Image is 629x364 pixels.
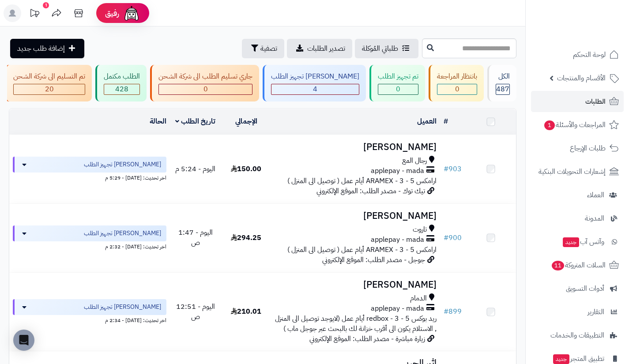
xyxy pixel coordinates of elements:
span: # [444,306,448,317]
span: وآتس آب [562,236,604,248]
span: ارامكس ARAMEX - 3 - 5 أيام عمل ( توصيل الى المنزل ) [287,244,437,255]
span: الأقسام والمنتجات [557,72,606,84]
div: الطلب مكتمل [104,71,140,82]
span: رفيق [105,8,119,19]
span: المراجعات والأسئلة [543,119,606,131]
span: 428 [115,84,128,94]
a: التقارير [531,301,624,323]
a: المدونة [531,208,624,229]
div: اخر تحديث: [DATE] - 2:34 م [13,315,166,324]
span: ارامكس ARAMEX - 3 - 5 أيام عمل ( توصيل الى المنزل ) [287,176,437,186]
div: تم التسليم الى شركة الشحن [13,71,85,82]
a: جاري تسليم الطلب الى شركة الشحن 0 [148,65,261,101]
a: طلباتي المُوكلة [355,39,418,58]
h3: [PERSON_NAME] [275,211,437,221]
span: 1 [544,120,555,130]
span: التقارير [588,306,604,318]
span: إشعارات التحويلات البنكية [539,165,606,178]
a: طلبات الإرجاع [531,138,624,159]
a: السلات المتروكة11 [531,255,624,276]
span: التطبيقات والخدمات [550,329,604,341]
span: إضافة طلب جديد [17,43,65,54]
button: تصفية [242,39,284,58]
span: تصدير الطلبات [307,43,345,54]
span: الدمام [410,293,427,304]
span: 150.00 [231,164,261,174]
span: اليوم - 12:51 ص [176,301,215,322]
div: بانتظار المراجعة [437,71,477,82]
a: تم تجهيز الطلب 0 [368,65,427,101]
div: 0 [437,84,477,94]
span: جديد [563,237,579,247]
div: 428 [104,84,139,94]
span: المدونة [585,212,604,225]
span: # [444,164,448,174]
div: 0 [159,84,252,94]
span: [PERSON_NAME] تجهيز الطلب [84,303,161,311]
span: 11 [552,261,564,270]
span: 0 [396,84,400,94]
div: [PERSON_NAME] تجهيز الطلب [271,71,359,82]
div: الكل [496,71,510,82]
span: أدوات التسويق [566,282,604,295]
span: # [444,233,448,243]
span: [PERSON_NAME] تجهيز الطلب [84,160,161,169]
span: العملاء [587,189,604,201]
span: رجال المع [402,156,427,166]
a: #903 [444,164,462,174]
div: اخر تحديث: [DATE] - 5:29 م [13,173,166,182]
span: تاروت [413,225,427,235]
span: طلبات الإرجاع [570,142,606,154]
a: أدوات التسويق [531,278,624,299]
span: جديد [553,354,569,364]
img: logo-2.png [569,25,621,43]
span: ريد بوكس redbox - 3 - 5 أيام عمل (لايوجد توصيل الى المنزل , الاستلام يكون الى أقرب خزانة لك بالبح... [275,313,437,334]
a: بانتظار المراجعة 0 [427,65,486,101]
span: 4 [313,84,317,94]
span: 20 [45,84,54,94]
a: الكل487 [486,65,518,101]
span: applepay - mada [371,304,424,314]
h3: [PERSON_NAME] [275,142,437,152]
div: 20 [14,84,85,94]
div: Open Intercom Messenger [13,330,34,351]
a: الطلب مكتمل 428 [94,65,148,101]
div: 0 [378,84,418,94]
span: 0 [203,84,208,94]
span: 294.25 [231,233,261,243]
a: العميل [417,116,437,127]
span: 0 [455,84,460,94]
a: المراجعات والأسئلة1 [531,114,624,135]
a: #899 [444,306,462,317]
span: تيك توك - مصدر الطلب: الموقع الإلكتروني [316,186,425,196]
a: إشعارات التحويلات البنكية [531,161,624,182]
div: تم تجهيز الطلب [378,71,418,82]
span: السلات المتروكة [551,259,606,271]
span: اليوم - 5:24 م [175,164,215,174]
a: الحالة [150,116,166,127]
a: إضافة طلب جديد [10,39,84,58]
a: تاريخ الطلب [175,116,215,127]
a: التطبيقات والخدمات [531,325,624,346]
span: اليوم - 1:47 ص [178,227,213,248]
span: طلباتي المُوكلة [362,43,398,54]
a: الطلبات [531,91,624,112]
div: 1 [43,2,49,8]
a: الإجمالي [235,116,257,127]
a: [PERSON_NAME] تجهيز الطلب 4 [261,65,368,101]
h3: [PERSON_NAME] [275,280,437,290]
span: [PERSON_NAME] تجهيز الطلب [84,229,161,238]
a: تصدير الطلبات [287,39,352,58]
a: تم التسليم الى شركة الشحن 20 [3,65,94,101]
span: 210.01 [231,306,261,317]
a: وآتس آبجديد [531,231,624,252]
span: 487 [496,84,509,94]
span: applepay - mada [371,235,424,245]
span: جوجل - مصدر الطلب: الموقع الإلكتروني [322,255,425,265]
span: لوحة التحكم [573,49,606,61]
span: applepay - mada [371,166,424,176]
div: اخر تحديث: [DATE] - 2:32 م [13,241,166,251]
div: 4 [271,84,359,94]
a: تحديثات المنصة [23,4,45,24]
span: الطلبات [585,95,606,108]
